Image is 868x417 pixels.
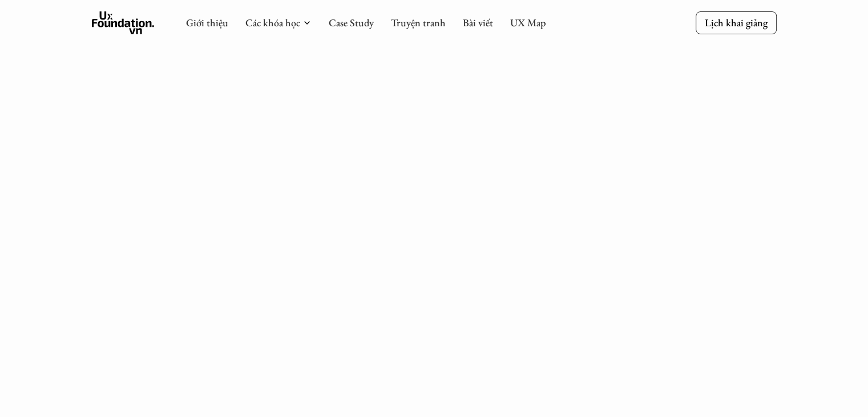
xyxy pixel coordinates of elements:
a: Giới thiệu [186,16,228,29]
a: Case Study [329,16,374,29]
a: Truyện tranh [391,16,446,29]
a: Các khóa học [245,16,300,29]
a: Lịch khai giảng [696,11,777,34]
a: Bài viết [463,16,493,29]
a: UX Map [510,16,546,29]
p: Lịch khai giảng [705,16,768,29]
